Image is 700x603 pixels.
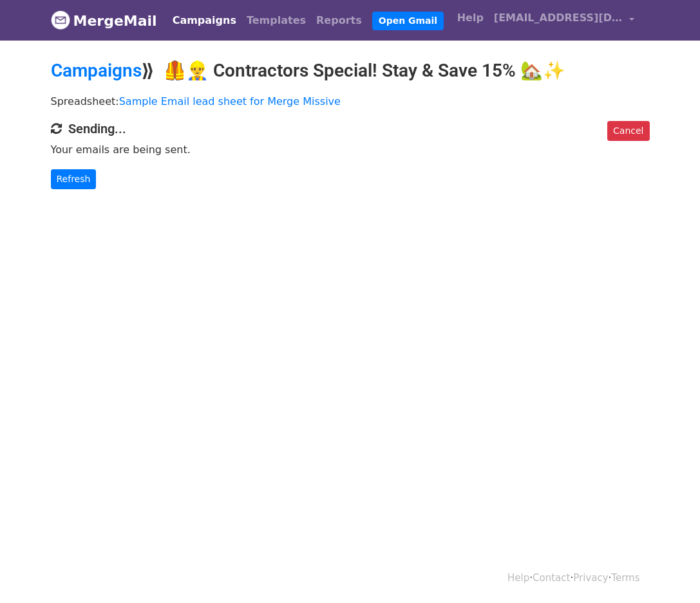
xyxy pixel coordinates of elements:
[372,12,444,30] a: Open Gmail
[51,143,650,156] p: Your emails are being sent.
[452,5,489,31] a: Help
[241,8,311,33] a: Templates
[494,10,623,26] span: [EMAIL_ADDRESS][DOMAIN_NAME]
[119,95,341,107] a: Sample Email lead sheet for Merge Missive
[311,8,367,33] a: Reports
[573,572,608,584] a: Privacy
[51,60,142,81] a: Campaigns
[507,572,529,584] a: Help
[167,8,241,33] a: Campaigns
[51,169,97,189] a: Refresh
[533,572,570,584] a: Contact
[611,572,639,584] a: Terms
[51,95,650,108] p: Spreadsheet:
[489,5,639,35] a: [EMAIL_ADDRESS][DOMAIN_NAME]
[607,121,649,141] a: Cancel
[51,10,70,30] img: MergeMail logo
[51,7,157,34] a: MergeMail
[51,60,650,82] h2: ⟫ 🦺👷‍♂️ Contractors Special! Stay & Save 15% 🏡✨
[51,121,650,136] h4: Sending...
